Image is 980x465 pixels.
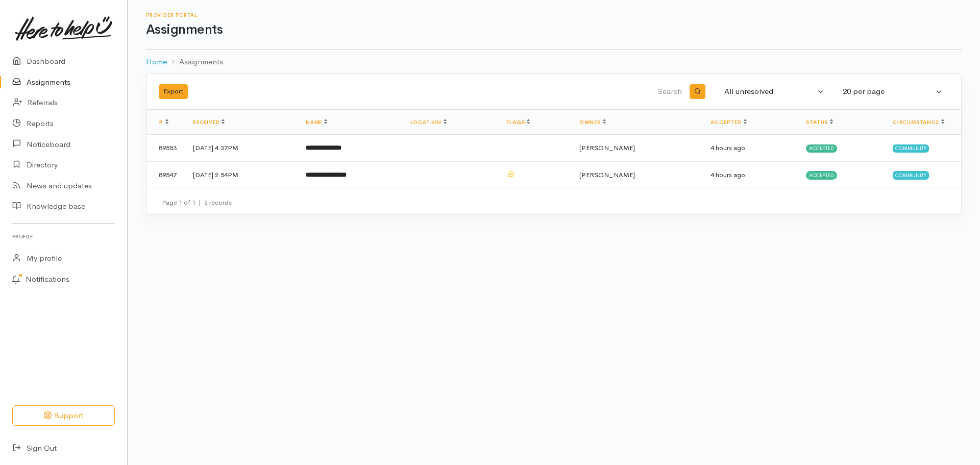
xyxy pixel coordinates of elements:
[12,230,115,243] h6: Profile
[185,135,298,162] td: [DATE] 4:37PM
[167,56,223,68] li: Assignments
[893,144,929,153] span: Community
[710,119,746,126] a: Accepted
[162,198,232,207] small: Page 1 of 1 2 records
[806,144,837,153] span: Accepted
[146,50,962,74] nav: breadcrumb
[806,171,837,179] span: Accepted
[410,119,447,126] a: Location
[438,80,684,104] input: Search
[146,56,167,68] a: Home
[146,161,185,188] td: 89547
[579,143,635,152] span: [PERSON_NAME]
[893,119,944,126] a: Circumstance
[146,12,962,18] h6: Provider Portal
[579,119,606,126] a: Owner
[12,405,115,426] button: Support
[579,170,635,179] span: [PERSON_NAME]
[159,84,188,99] button: Export
[718,82,830,102] button: All unresolved
[199,198,201,207] span: |
[146,22,962,37] h1: Assignments
[146,135,185,162] td: 89553
[893,171,929,179] span: Community
[185,161,298,188] td: [DATE] 2:54PM
[843,86,934,97] div: 20 per page
[710,170,745,179] time: 4 hours ago
[506,119,530,126] a: Flags
[159,119,168,126] a: #
[837,82,949,102] button: 20 per page
[806,119,833,126] a: Status
[306,119,327,126] a: Name
[710,143,745,152] time: 4 hours ago
[193,119,225,126] a: Received
[724,86,815,97] div: All unresolved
